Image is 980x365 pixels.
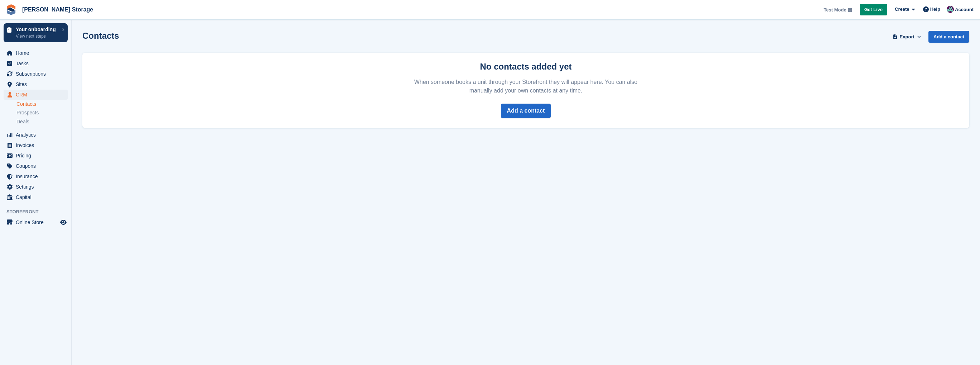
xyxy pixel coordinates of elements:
img: Paul Thorp [947,6,954,13]
a: menu [4,79,68,89]
span: Pricing [16,151,59,161]
img: icon-info-grey-7440780725fd019a000dd9b08b2336e03edf1995a4989e88bcd33f0948082b44.svg [848,8,852,12]
span: Create [895,6,909,13]
span: Home [16,48,59,58]
span: Sites [16,79,59,89]
p: View next steps [16,33,58,39]
span: Storefront [6,208,71,215]
span: Coupons [16,161,59,171]
span: Test Mode [824,6,846,14]
span: Settings [16,182,59,192]
a: menu [4,48,68,58]
span: Capital [16,192,59,202]
span: Invoices [16,140,59,150]
p: Your onboarding [16,27,58,32]
button: Export [891,31,923,43]
span: Insurance [16,171,59,181]
span: Tasks [16,58,59,68]
a: Contacts [16,101,68,108]
a: menu [4,151,68,161]
a: menu [4,69,68,79]
a: menu [4,192,68,202]
a: menu [4,182,68,192]
a: menu [4,90,68,100]
a: Preview store [59,218,68,227]
strong: No contacts added yet [480,62,571,71]
span: Help [930,6,940,13]
span: Deals [16,118,29,125]
a: menu [4,217,68,227]
a: menu [4,130,68,140]
a: Deals [16,118,68,125]
a: Add a contact [928,31,969,43]
h1: Contacts [82,31,119,41]
span: CRM [16,90,59,100]
a: [PERSON_NAME] Storage [19,4,96,15]
a: menu [4,58,68,68]
img: stora-icon-8386f47178a22dfd0bd8f6a31ec36ba5ce8667c1dd55bd0f319d3a0aa187defe.svg [6,4,16,15]
span: Subscriptions [16,69,59,79]
p: When someone books a unit through your Storefront they will appear here. You can also manually ad... [413,78,639,95]
a: menu [4,171,68,181]
span: Online Store [16,217,59,227]
span: Analytics [16,130,59,140]
span: Account [955,6,974,13]
a: Add a contact [501,104,551,118]
a: Your onboarding View next steps [4,23,68,42]
span: Export [900,33,914,41]
span: Get Live [864,6,883,13]
a: Prospects [16,109,68,117]
a: menu [4,140,68,150]
span: Prospects [16,109,39,116]
a: menu [4,161,68,171]
a: Get Live [860,4,887,16]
